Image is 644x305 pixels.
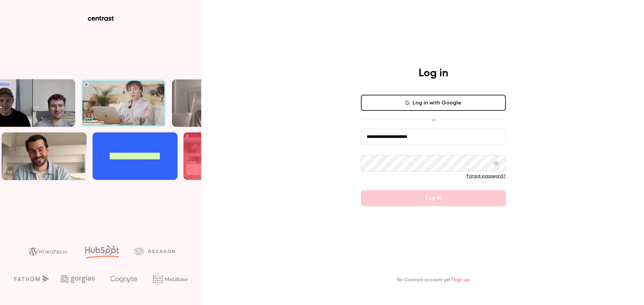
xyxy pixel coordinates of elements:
[453,278,470,282] a: Sign up
[467,174,506,178] a: Forgot password?
[419,67,448,80] h4: Log in
[361,95,506,111] button: Log in with Google
[428,116,439,123] span: or
[135,247,175,255] img: decagon
[397,277,470,284] p: No Contrast account yet?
